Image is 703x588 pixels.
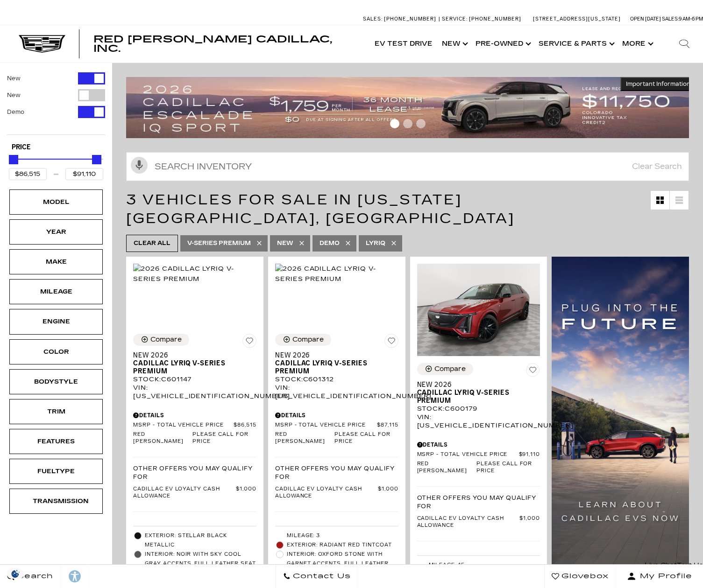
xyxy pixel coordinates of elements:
[126,152,689,181] input: Search Inventory
[334,431,398,445] span: Please call for price
[126,191,515,227] span: 3 Vehicles for Sale in [US_STATE][GEOGRAPHIC_DATA], [GEOGRAPHIC_DATA]
[384,334,398,351] button: Save Vehicle
[134,238,170,249] span: Clear All
[150,336,182,344] div: Compare
[533,16,621,22] a: [STREET_ADDRESS][US_STATE]
[377,422,398,429] span: $87,115
[275,351,398,375] a: New 2026Cadillac LYRIQ V-Series Premium
[645,561,677,569] span: Live Chat
[12,143,100,152] h5: Price
[363,16,439,21] a: Sales: [PHONE_NUMBER]
[92,155,101,164] div: Maximum Price
[33,347,79,357] div: Color
[133,431,256,445] a: Red [PERSON_NAME] Please call for price
[275,486,378,500] span: Cadillac EV Loyalty Cash Allowance
[275,264,398,284] img: 2026 Cadillac LYRIQ V-Series Premium
[276,565,358,588] a: Contact Us
[33,377,79,387] div: Bodystyle
[9,152,103,180] div: Price
[287,550,398,587] span: Interior: Oxford Stone with Garnet accents, Full Leather seat trim with Perforated inserts
[662,16,679,22] span: Sales:
[320,238,340,249] span: Demo
[416,119,426,128] span: Go to slide 3
[519,451,540,458] span: $91,110
[133,375,256,384] div: Stock : C601147
[636,570,692,583] span: My Profile
[417,560,540,570] li: Mileage: 15
[133,486,236,500] span: Cadillac EV Loyalty Cash Allowance
[65,168,103,180] input: Maximum
[275,531,398,540] li: Mileage: 3
[133,359,249,375] span: Cadillac LYRIQ V-Series Premium
[133,422,234,429] span: MSRP - Total Vehicle Price
[19,35,65,53] img: Cadillac Dark Logo with Cadillac White Text
[9,168,47,180] input: Minimum
[192,431,256,445] span: Please call for price
[275,375,398,384] div: Stock : C601312
[7,91,21,100] label: New
[133,486,256,500] a: Cadillac EV Loyalty Cash Allowance $1,000
[277,238,293,249] span: New
[5,569,26,579] img: Opt-Out Icon
[366,238,385,249] span: Lyriq
[417,363,473,375] button: Compare Vehicle
[378,486,398,500] span: $1,000
[133,351,256,375] a: New 2026Cadillac LYRIQ V-Series Premium
[5,569,26,579] section: Click to Open Cookie Consent Modal
[9,279,103,304] div: MileageMileage
[442,16,468,22] span: Service:
[417,381,540,405] a: New 2026Cadillac LYRIQ V-Series Premium
[559,570,609,583] span: Glovebox
[133,422,256,429] a: MSRP - Total Vehicle Price $86,515
[534,25,618,63] a: Service & Parts
[403,119,412,128] span: Go to slide 2
[242,334,256,351] button: Save Vehicle
[292,336,324,344] div: Compare
[9,219,103,245] div: YearYear
[275,422,398,429] a: MSRP - Total Vehicle Price $87,115
[33,197,79,207] div: Model
[417,405,540,413] div: Stock : C600179
[275,431,398,445] a: Red [PERSON_NAME] Please call for price
[275,384,398,400] div: VIN: [US_VEHICLE_IDENTIFICATION_NUMBER]
[33,436,79,447] div: Features
[33,257,79,267] div: Make
[384,16,436,22] span: [PHONE_NUMBER]
[275,431,334,445] span: Red [PERSON_NAME]
[417,461,476,475] span: Red [PERSON_NAME]
[126,77,696,138] img: 2509-September-FOM-Escalade-IQ-Lease9
[9,489,103,514] div: TransmissionTransmission
[145,550,256,578] span: Interior: Noir with Sky Cool Gray accents, Full Leather seat trim with Perforated inserts
[9,429,103,454] div: FeaturesFeatures
[7,107,24,117] label: Demo
[679,16,703,22] span: 9 AM-6 PM
[439,16,524,21] a: Service: [PHONE_NUMBER]
[9,339,103,364] div: ColorColor
[275,422,377,429] span: MSRP - Total Vehicle Price
[417,451,519,458] span: MSRP - Total Vehicle Price
[417,413,540,430] div: VIN: [US_VEHICLE_IDENTIFICATION_NUMBER]
[417,389,533,405] span: Cadillac LYRIQ V-Series Premium
[9,369,103,394] div: BodystyleBodystyle
[645,559,677,572] a: Live Chat
[417,515,540,529] a: Cadillac EV Loyalty Cash Allowance $1,000
[9,309,103,334] div: EngineEngine
[14,570,53,583] span: Search
[275,411,398,420] div: Pricing Details - New 2026 Cadillac LYRIQ V-Series Premium
[677,561,703,569] span: Text Us
[275,464,398,481] p: Other Offers You May Qualify For
[275,486,398,500] a: Cadillac EV Loyalty Cash Allowance $1,000
[9,189,103,215] div: ModelModel
[417,381,533,389] span: New 2026
[417,461,540,475] a: Red [PERSON_NAME] Please call for price
[9,155,18,164] div: Minimum Price
[544,565,616,588] a: Glovebox
[471,25,534,63] a: Pre-Owned
[133,351,249,359] span: New 2026
[526,363,540,381] button: Save Vehicle
[417,515,520,529] span: Cadillac EV Loyalty Cash Allowance
[187,238,251,249] span: V-Series Premium
[33,227,79,237] div: Year
[417,494,540,511] p: Other Offers You May Qualify For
